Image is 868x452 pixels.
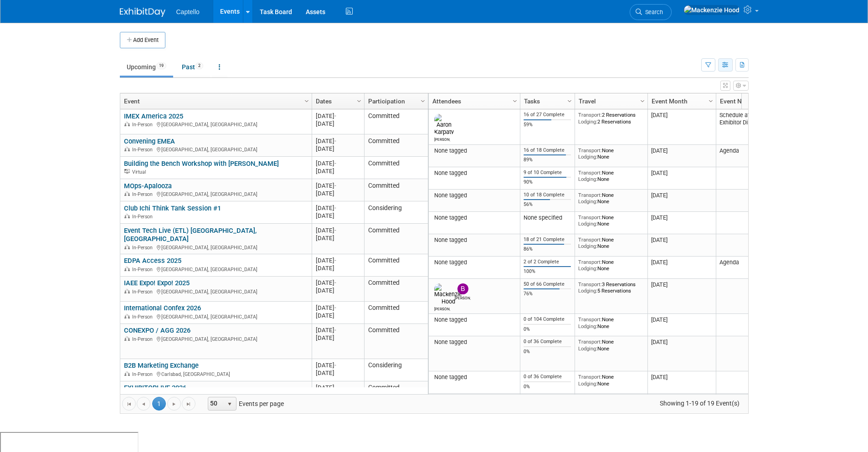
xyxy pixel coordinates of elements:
[316,312,360,319] div: [DATE]
[124,336,130,341] img: In-Person Event
[716,109,784,145] td: Schedule at a glance Exhibitor Directory
[364,324,428,359] td: Committed
[132,371,155,377] span: In-Person
[152,397,166,411] span: 1
[647,336,716,371] td: [DATE]
[578,147,644,160] div: None None
[124,335,308,343] div: [GEOGRAPHIC_DATA], [GEOGRAPHIC_DATA]
[639,98,646,105] span: Column Settings
[208,397,224,410] span: 50
[683,5,740,15] img: Mackenzie Hood
[524,268,571,275] div: 100%
[124,137,175,145] a: Convening EMEA
[578,236,644,250] div: None None
[316,361,360,369] div: [DATE]
[316,326,360,334] div: [DATE]
[316,182,360,190] div: [DATE]
[364,179,428,201] td: Committed
[578,154,597,160] span: Lodging:
[316,93,358,109] a: Dates
[432,316,516,324] div: None tagged
[316,334,360,342] div: [DATE]
[316,120,360,128] div: [DATE]
[364,277,428,302] td: Committed
[334,160,336,167] span: -
[578,221,597,227] span: Lodging:
[122,397,136,411] a: Go to the first page
[578,192,644,205] div: None None
[651,397,748,410] span: Showing 1-19 of 19 Event(s)
[364,254,428,277] td: Committed
[647,314,716,336] td: [DATE]
[185,401,192,408] span: Go to the last page
[578,259,644,272] div: None None
[316,257,360,264] div: [DATE]
[364,224,428,254] td: Committed
[316,304,360,312] div: [DATE]
[432,93,514,109] a: Attendees
[124,304,201,312] a: International Confex 2026
[124,361,199,370] a: B2B Marketing Exchange
[182,397,195,411] a: Go to the last page
[566,98,573,105] span: Column Settings
[316,279,360,287] div: [DATE]
[578,169,644,183] div: None None
[578,265,597,272] span: Lodging:
[647,371,716,394] td: [DATE]
[316,204,360,212] div: [DATE]
[647,212,716,234] td: [DATE]
[716,257,784,279] td: Agenda
[316,212,360,220] div: [DATE]
[124,257,181,265] a: EDPA Access 2025
[578,288,597,294] span: Lodging:
[124,182,172,190] a: MOps-Apalooza
[176,8,200,15] span: Captello
[124,243,308,251] div: [GEOGRAPHIC_DATA], [GEOGRAPHIC_DATA]
[578,339,602,345] span: Transport:
[642,9,663,15] span: Search
[316,159,360,167] div: [DATE]
[434,114,454,136] img: Aaron Karpaty
[334,279,336,286] span: -
[524,259,571,265] div: 2 of 2 Complete
[578,281,602,288] span: Transport:
[368,93,422,109] a: Participation
[432,374,516,381] div: None tagged
[524,374,571,380] div: 0 of 36 Complete
[124,191,130,196] img: In-Person Event
[432,259,516,266] div: None tagged
[707,98,714,105] span: Column Settings
[167,397,181,411] a: Go to the next page
[524,316,571,323] div: 0 of 104 Complete
[124,159,279,168] a: Building the Bench Workshop with [PERSON_NAME]
[124,384,186,392] a: EXHIBITORLIVE 2026
[316,137,360,145] div: [DATE]
[334,327,336,334] span: -
[524,147,571,154] div: 16 of 18 Complete
[124,122,130,126] img: In-Person Event
[334,362,336,369] span: -
[355,98,363,105] span: Column Settings
[124,279,190,287] a: IAEE Expo! Expo! 2025
[124,214,130,218] img: In-Person Event
[334,138,336,144] span: -
[124,370,308,378] div: Carlsbad, [GEOGRAPHIC_DATA]
[647,145,716,167] td: [DATE]
[334,384,336,391] span: -
[124,226,257,243] a: Event Tech Live (ETL) [GEOGRAPHIC_DATA], [GEOGRAPHIC_DATA]
[524,157,571,163] div: 89%
[418,93,428,107] a: Column Settings
[524,192,571,198] div: 10 of 18 Complete
[578,323,597,329] span: Lodging:
[647,167,716,190] td: [DATE]
[132,289,155,295] span: In-Person
[334,113,336,119] span: -
[524,384,571,390] div: 0%
[132,314,155,320] span: In-Person
[578,147,602,154] span: Transport:
[524,339,571,345] div: 0 of 36 Complete
[124,147,130,151] img: In-Person Event
[579,93,642,109] a: Travel
[455,294,471,300] div: Brad Froese
[132,191,155,197] span: In-Person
